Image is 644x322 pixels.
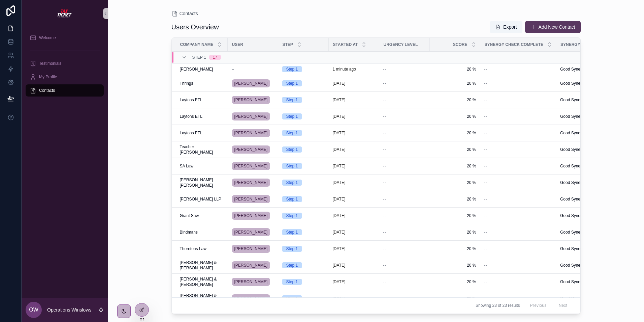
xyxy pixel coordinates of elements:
a: [DATE] [333,213,375,218]
span: 20 % [434,213,476,218]
a: [DATE] [333,147,375,152]
a: -- [484,196,552,202]
span: Synergy [560,42,580,47]
a: -- [383,147,426,152]
span: 20 % [434,97,476,103]
a: [PERSON_NAME] [232,227,274,238]
span: [PERSON_NAME] [234,163,268,169]
div: Step 1 [286,279,298,285]
span: -- [484,246,487,251]
a: [PERSON_NAME] [232,112,270,120]
span: -- [232,66,234,72]
a: -- [484,246,552,251]
a: Good Synergy [560,66,603,72]
div: Step 1 [286,229,298,235]
a: Good Synergy [560,97,603,103]
a: -- [383,246,426,251]
a: -- [484,279,552,285]
span: [PERSON_NAME] [234,114,268,119]
a: Good Synergy [560,81,603,86]
div: Step 1 [286,146,298,153]
p: [DATE] [333,296,346,301]
span: Laytons ETL [180,97,202,103]
span: [PERSON_NAME] & [PERSON_NAME] [180,293,224,304]
a: Contacts [26,84,104,97]
p: [DATE] [333,130,346,136]
span: Welcome [39,35,56,41]
a: Step 1 [282,97,325,103]
span: Laytons ETL [180,130,202,136]
p: [DATE] [333,279,346,285]
span: Synergy Check Complete [485,42,543,47]
span: [PERSON_NAME] & [PERSON_NAME] [180,276,224,287]
a: Good Synergy [560,147,603,152]
span: -- [383,97,386,103]
div: Step 1 [286,97,298,103]
a: Laytons ETL [180,97,224,103]
a: Step 1 [282,295,325,301]
a: Thorntons Law [180,246,224,251]
span: -- [383,263,386,268]
button: Export [490,21,522,33]
span: -- [484,196,487,202]
span: [PERSON_NAME] [234,180,268,185]
a: Step 1 [282,180,325,186]
a: [PERSON_NAME] & [PERSON_NAME] [180,260,224,271]
a: 1 minute ago [333,66,375,72]
span: Testimonials [39,61,61,66]
a: -- [484,97,552,103]
a: 20 % [434,114,476,119]
a: [PERSON_NAME] [232,96,270,104]
a: [PERSON_NAME] [232,145,270,154]
span: Thorntons Law [180,246,206,251]
span: 20 % [434,196,476,202]
span: -- [383,180,386,185]
span: Good Synergy [560,66,586,72]
span: Good Synergy [560,296,586,301]
a: -- [383,279,426,285]
a: SA Law [180,163,224,169]
span: -- [383,163,386,169]
span: Company Name [180,42,214,47]
a: [PERSON_NAME] [232,144,274,155]
a: Step 1 [282,113,325,119]
span: User [232,42,243,47]
span: Good Synergy [560,180,586,185]
span: Contacts [39,88,55,93]
a: 20 % [434,180,476,185]
span: Laytons ETL [180,114,202,119]
a: [PERSON_NAME] [232,79,270,87]
a: -- [383,97,426,103]
a: [DATE] [333,97,375,103]
div: Step 1 [286,180,298,186]
button: Add New Contact [525,21,581,33]
img: App logo [57,8,73,19]
a: [PERSON_NAME] [232,212,270,220]
a: [PERSON_NAME] LLP [180,196,224,202]
span: [PERSON_NAME] [234,296,268,301]
p: 1 minute ago [333,66,356,72]
a: [PERSON_NAME] [232,261,270,269]
span: [PERSON_NAME] LLP [180,196,221,202]
a: 20 % [434,279,476,285]
span: [PERSON_NAME] [234,81,268,86]
span: [PERSON_NAME] [234,213,268,218]
span: 20 % [434,246,476,251]
p: [DATE] [333,163,346,169]
a: Good Synergy [560,213,603,218]
span: [PERSON_NAME] [234,147,268,152]
a: 20 % [434,163,476,169]
span: 20 % [434,296,476,301]
span: 20 % [434,66,476,72]
div: Step 1 [286,246,298,252]
a: -- [383,230,426,235]
div: scrollable content [22,27,108,105]
a: Grant Saw [180,213,224,218]
span: -- [484,97,487,103]
span: -- [383,213,386,218]
a: [PERSON_NAME] [232,294,270,302]
span: Good Synergy [560,263,586,268]
span: -- [383,279,386,285]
